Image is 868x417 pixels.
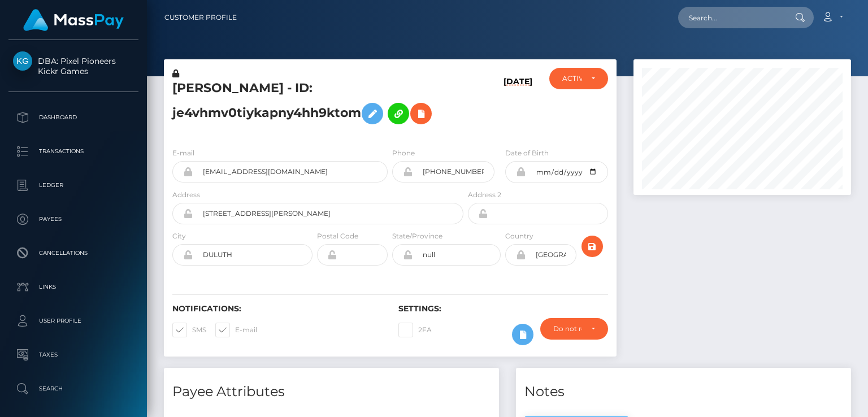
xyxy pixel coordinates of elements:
a: Cancellations [8,239,138,267]
h5: [PERSON_NAME] - ID: je4vhmv0tiykapny4hh9ktom [172,80,457,130]
p: Cancellations [13,245,134,262]
p: Payees [13,211,134,228]
h6: Settings: [398,304,607,314]
a: Customer Profile [164,6,237,29]
h4: Notes [524,382,843,402]
a: Transactions [8,137,138,166]
label: Country [505,231,533,241]
div: ACTIVE [562,74,581,83]
input: Search... [678,7,784,28]
h4: Payee Attributes [172,382,491,402]
p: User Profile [13,312,134,329]
h6: Notifications: [172,304,381,314]
button: ACTIVE [549,68,607,89]
label: E-mail [172,148,194,158]
label: Phone [392,148,415,158]
img: MassPay Logo [23,9,124,31]
label: Address 2 [468,190,501,200]
p: Search [13,380,134,397]
a: Ledger [8,171,138,199]
a: Links [8,273,138,301]
p: Ledger [13,177,134,194]
p: Dashboard [13,109,134,126]
p: Links [13,279,134,296]
label: E-mail [215,323,257,337]
div: Do not require [553,324,582,333]
label: Date of Birth [505,148,549,158]
p: Taxes [13,346,134,363]
a: User Profile [8,307,138,335]
h6: [DATE] [504,77,532,134]
label: Address [172,190,200,200]
a: Search [8,375,138,403]
label: Postal Code [317,231,358,241]
a: Payees [8,205,138,233]
label: 2FA [398,323,432,337]
img: Kickr Games [13,51,32,71]
a: Taxes [8,341,138,369]
a: Dashboard [8,103,138,132]
label: State/Province [392,231,442,241]
label: SMS [172,323,206,337]
span: DBA: Pixel Pioneers Kickr Games [8,56,138,76]
p: Transactions [13,143,134,160]
button: Do not require [540,318,608,340]
label: City [172,231,186,241]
